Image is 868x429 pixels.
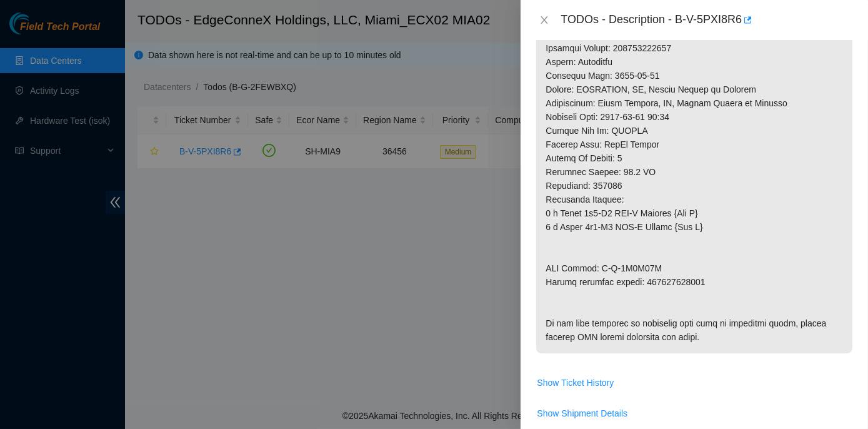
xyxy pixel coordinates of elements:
[537,406,627,420] span: Show Shipment Details
[536,403,628,423] button: Show Shipment Details
[561,10,853,30] div: TODOs - Description - B-V-5PXI8R6
[536,373,614,393] button: Show Ticket History
[537,376,614,390] span: Show Ticket History
[536,14,553,26] button: Close
[539,15,549,25] span: close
